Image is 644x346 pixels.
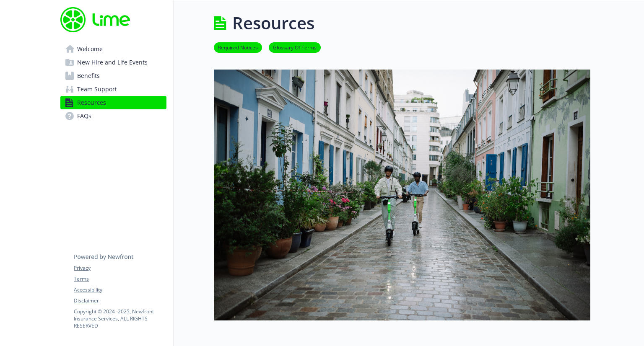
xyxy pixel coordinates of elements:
[77,69,100,83] span: Benefits
[77,42,103,56] span: Welcome
[74,297,166,305] a: Disclaimer
[232,10,314,36] h1: Resources
[74,264,166,272] a: Privacy
[269,43,321,51] a: Glossary Of Terms
[74,275,166,283] a: Terms
[60,109,166,123] a: FAQs
[60,83,166,96] a: Team Support
[77,83,117,96] span: Team Support
[74,286,166,294] a: Accessibility
[60,56,166,69] a: New Hire and Life Events
[60,69,166,83] a: Benefits
[214,43,262,51] a: Required Notices
[77,109,91,123] span: FAQs
[214,70,590,320] img: resources page banner
[77,56,148,69] span: New Hire and Life Events
[77,96,106,109] span: Resources
[60,42,166,56] a: Welcome
[74,308,166,329] p: Copyright © 2024 - 2025 , Newfront Insurance Services, ALL RIGHTS RESERVED
[60,96,166,109] a: Resources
